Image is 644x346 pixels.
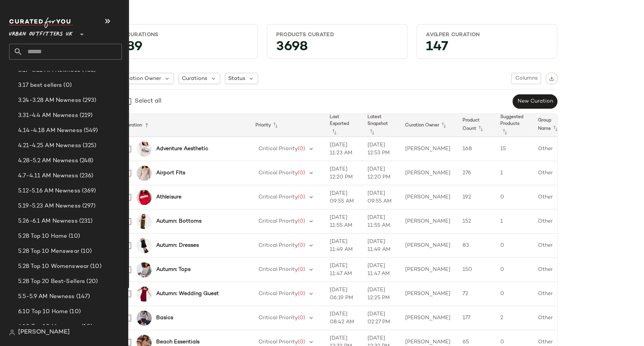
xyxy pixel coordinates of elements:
[270,42,404,55] div: 3698
[324,114,361,137] th: Last Exported
[549,76,554,81] img: svg%3e
[361,185,399,209] td: [DATE] 09:55 AM
[399,209,456,234] td: [PERSON_NAME]
[324,306,361,330] td: [DATE] 08:42 AM
[324,137,361,161] td: [DATE] 11:23 AM
[298,170,305,176] span: (0)
[18,277,85,286] span: 5.28 Top 20 Best-Sellers
[89,262,101,271] span: (10)
[18,202,81,211] span: 5.19-5.23 AM Newness
[9,329,15,335] img: svg%3e
[18,157,78,165] span: 4.28-5.2 AM Newness
[120,75,161,83] span: Curation Owner
[137,166,152,181] img: 0148265640359_066_a2
[456,161,494,185] td: 276
[494,185,532,209] td: 0
[456,306,494,330] td: 177
[258,243,298,248] span: Critical Priority
[18,217,78,226] span: 5.26-6.1 AM Newness
[494,114,532,137] th: Suggested Products
[67,232,80,241] span: (10)
[399,161,456,185] td: [PERSON_NAME]
[517,98,553,105] span: New Curation
[137,214,152,229] img: 0180382100726_036_a2
[68,308,81,316] span: (10)
[81,141,97,150] span: (325)
[532,114,570,137] th: Group Name
[456,114,494,137] th: Product Count
[120,42,254,55] div: 89
[494,137,532,161] td: 15
[494,209,532,234] td: 1
[532,306,570,330] td: Other
[456,234,494,258] td: 83
[324,209,361,234] td: [DATE] 11:55 AM
[532,185,570,209] td: Other
[137,190,152,205] img: 0117347820152_060_a2
[324,234,361,258] td: [DATE] 11:49 AM
[18,96,81,105] span: 3.24-3.28 AM Newness
[361,306,399,330] td: [DATE] 02:27 PM
[276,31,398,38] div: Products Curated
[62,81,71,90] span: (0)
[361,234,399,258] td: [DATE] 11:49 AM
[75,292,90,301] span: (147)
[456,282,494,306] td: 72
[137,238,152,253] img: 0130641640232_001_a2
[456,209,494,234] td: 152
[456,185,494,209] td: 192
[18,232,67,241] span: 5.28 Top 10 Home
[399,137,456,161] td: [PERSON_NAME]
[18,81,62,90] span: 3.17 best sellers
[9,17,73,28] img: cfy_white_logo.C9jOOHJF.svg
[324,185,361,209] td: [DATE] 09:55 AM
[399,185,456,209] td: [PERSON_NAME]
[80,187,96,195] span: (369)
[137,311,152,326] img: 0112568950129_010_a2
[456,258,494,282] td: 150
[361,282,399,306] td: [DATE] 12:25 PM
[258,315,298,321] span: Critical Priority
[532,258,570,282] td: Other
[156,217,201,225] b: Autumn: Bottoms
[258,194,298,200] span: Critical Priority
[298,194,305,200] span: (0)
[399,114,456,137] th: Curation Owner
[298,243,305,248] span: (0)
[156,169,185,177] b: Airport Fits
[494,258,532,282] td: 0
[298,146,305,152] span: (0)
[258,170,298,176] span: Critical Priority
[137,262,152,277] img: 0113265640374_004_a2
[126,31,248,38] div: Curations
[249,114,324,137] th: Priority
[324,161,361,185] td: [DATE] 12:20 PM
[298,339,305,345] span: (0)
[156,338,200,346] b: Beach Essentials
[298,218,305,224] span: (0)
[137,141,152,157] img: 0119314440038_010_a2
[456,137,494,161] td: 168
[117,114,249,137] th: Curation
[324,258,361,282] td: [DATE] 11:47 AM
[494,161,532,185] td: 1
[18,247,79,256] span: 5.28 Top 10 Menswear
[361,209,399,234] td: [DATE] 11:55 AM
[18,126,82,135] span: 4.14-4.18 AM Newness
[78,157,94,165] span: (248)
[18,262,89,271] span: 5.28 Top 10 Womenswear
[156,266,191,274] b: Autumn: Tops
[532,137,570,161] td: Other
[18,323,80,331] span: 6.10 Top 10 Menswear
[78,172,94,180] span: (236)
[156,290,219,298] b: Autumn: Wedding Guest
[494,234,532,258] td: 0
[85,277,98,286] span: (20)
[258,146,298,152] span: Critical Priority
[258,339,298,345] span: Critical Priority
[9,26,73,39] span: Urban Outfitters UK
[258,267,298,272] span: Critical Priority
[361,161,399,185] td: [DATE] 12:20 PM
[511,73,541,84] button: Columns
[399,306,456,330] td: [PERSON_NAME]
